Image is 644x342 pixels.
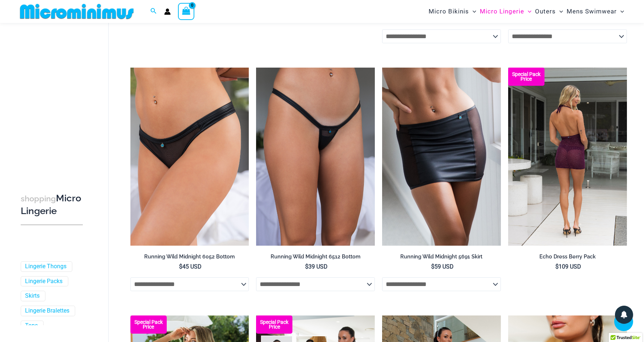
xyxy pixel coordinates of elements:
span: Menu Toggle [524,2,531,21]
span: Micro Lingerie [480,2,524,21]
h2: Running Wild Midnight 5691 Skirt [382,253,501,260]
span: $ [179,263,182,270]
a: OutersMenu ToggleMenu Toggle [533,2,565,21]
a: Running Wild Midnight 5691 SkirtRunning Wild Midnight 1052 Top 5691 Skirt 06Running Wild Midnight... [382,68,501,246]
span: Menu Toggle [556,2,563,21]
nav: Site Navigation [426,1,627,22]
bdi: 59 USD [431,263,454,270]
a: Echo Berry 5671 Dress 682 Thong 02 Echo Berry 5671 Dress 682 Thong 05Echo Berry 5671 Dress 682 Th... [508,68,627,246]
img: Running Wild Midnight 5691 Skirt [382,68,501,246]
bdi: 39 USD [305,263,328,270]
h3: Micro Lingerie [21,192,83,217]
a: Lingerie Thongs [25,263,66,270]
span: $ [431,263,434,270]
iframe: TrustedSite Certified [21,24,86,170]
h2: Running Wild Midnight 6512 Bottom [256,253,375,260]
a: Lingerie Bralettes [25,307,69,315]
span: Mens Swimwear [567,2,617,21]
b: Special Pack Price [508,72,544,81]
a: Running Wild Midnight 6512 Bottom [256,253,375,263]
a: Running Wild Midnight 5691 Skirt [382,253,501,263]
bdi: 45 USD [179,263,202,270]
a: Micro BikinisMenu ToggleMenu Toggle [427,2,478,21]
span: $ [555,263,559,270]
a: Search icon link [150,7,157,16]
img: Running Wild Midnight 6512 Bottom 10 [256,68,375,246]
a: View Shopping Cart, empty [178,3,195,20]
span: Outers [535,2,556,21]
span: Micro Bikinis [429,2,469,21]
span: Menu Toggle [469,2,476,21]
img: MM SHOP LOGO FLAT [17,3,137,20]
a: Running Wild Midnight 6052 Bottom 01Running Wild Midnight 1052 Top 6052 Bottom 05Running Wild Mid... [130,68,249,246]
img: Running Wild Midnight 6052 Bottom 01 [130,68,249,246]
span: Menu Toggle [617,2,624,21]
span: $ [305,263,308,270]
a: Echo Dress Berry Pack [508,253,627,263]
a: Account icon link [164,8,171,15]
a: Skirts [25,293,40,300]
img: Echo Berry 5671 Dress 682 Thong 05 [508,68,627,246]
h2: Echo Dress Berry Pack [508,253,627,260]
a: Lingerie Packs [25,278,62,285]
a: Mens SwimwearMenu ToggleMenu Toggle [565,2,626,21]
span: shopping [21,194,56,203]
b: Special Pack Price [130,320,167,329]
a: Running Wild Midnight 6512 Bottom 10Running Wild Midnight 6512 Bottom 2Running Wild Midnight 6512... [256,68,375,246]
a: Tops [25,322,38,330]
a: Micro LingerieMenu ToggleMenu Toggle [478,2,533,21]
b: Special Pack Price [256,320,292,329]
h2: Running Wild Midnight 6052 Bottom [130,253,249,260]
bdi: 109 USD [555,263,581,270]
a: Running Wild Midnight 6052 Bottom [130,253,249,263]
